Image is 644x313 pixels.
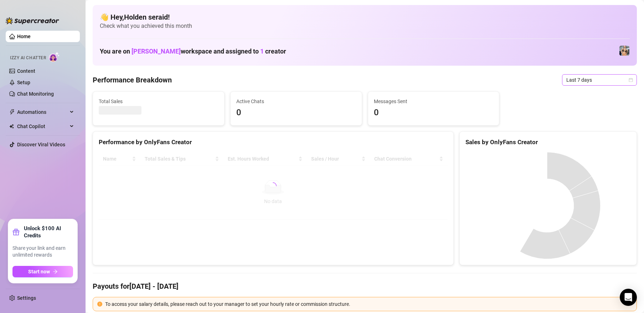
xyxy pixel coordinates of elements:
[620,289,637,306] div: Open Intercom Messenger
[93,75,172,85] h4: Performance Breakdown
[97,302,102,307] span: exclamation-circle
[6,17,59,24] img: logo-BBDzfeDw.svg
[9,109,15,115] span: thunderbolt
[12,245,73,259] span: Share your link and earn unlimited rewards
[17,295,36,301] a: Settings
[100,22,630,30] span: Check what you achieved this month
[260,47,264,55] span: 1
[28,269,50,274] span: Start now
[619,46,629,56] img: Veronica
[12,228,20,236] span: gift
[9,124,14,129] img: Chat Copilot
[105,300,632,308] div: To access your salary details, please reach out to your manager to set your hourly rate or commis...
[132,47,181,55] span: [PERSON_NAME]
[465,137,631,147] div: Sales by OnlyFans Creator
[236,106,356,120] span: 0
[17,106,68,118] span: Automations
[10,55,46,61] span: Izzy AI Chatter
[268,181,278,191] span: loading
[374,97,494,105] span: Messages Sent
[17,142,65,147] a: Discover Viral Videos
[49,52,60,62] img: AI Chatter
[100,47,286,55] h1: You are on workspace and assigned to creator
[17,121,68,132] span: Chat Copilot
[12,266,73,277] button: Start nowarrow-right
[17,68,35,74] a: Content
[17,80,30,85] a: Setup
[17,91,54,97] a: Chat Monitoring
[236,97,356,105] span: Active Chats
[17,34,31,39] a: Home
[93,281,637,291] h4: Payouts for [DATE] - [DATE]
[99,137,448,147] div: Performance by OnlyFans Creator
[374,106,494,120] span: 0
[629,78,633,82] span: calendar
[99,97,218,105] span: Total Sales
[53,269,58,274] span: arrow-right
[100,12,630,22] h4: 👋 Hey, Holden seraid !
[24,225,73,239] strong: Unlock $100 AI Credits
[566,75,633,85] span: Last 7 days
